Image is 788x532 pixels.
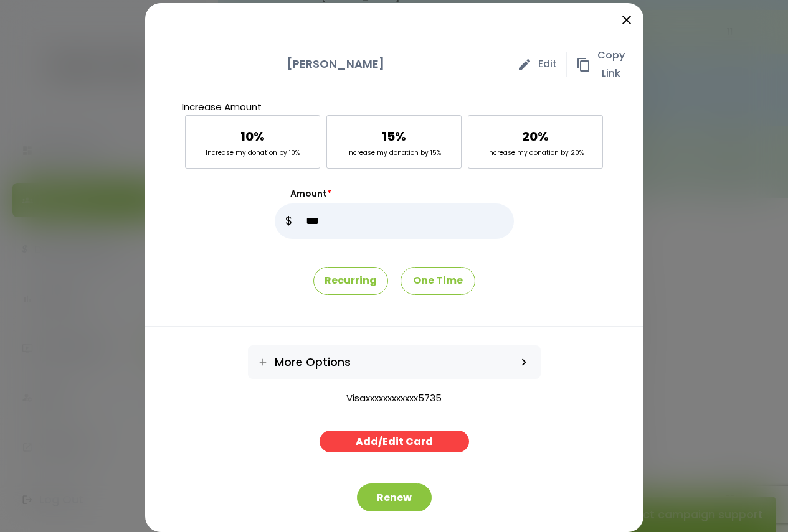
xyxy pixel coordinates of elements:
[320,431,469,452] a: Add/Edit Card
[576,57,591,72] span: content_copy
[275,187,514,200] label: Amount
[240,125,265,147] p: 10%
[357,483,432,511] button: Renew
[619,12,634,27] i: close
[347,147,441,159] p: Increase my donation by 15%
[517,355,531,369] i: keyboard_arrow_right
[487,147,584,159] p: Increase my donation by 20%
[522,125,549,147] p: 20%
[145,391,643,406] option: Visaxxxxxxxxxxxx5735
[275,203,303,239] p: $
[382,125,406,147] p: 15%
[206,147,300,159] p: Increase my donation by 10%
[538,55,557,73] span: Edit
[313,267,388,295] p: Recurring
[597,47,625,83] span: Copy Link
[508,52,567,77] a: edit Edit
[517,57,532,72] span: edit
[257,357,268,368] i: add
[164,55,508,73] p: [PERSON_NAME]
[401,267,475,295] p: One Time
[182,98,606,115] p: Increase Amount
[248,345,507,379] a: More Options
